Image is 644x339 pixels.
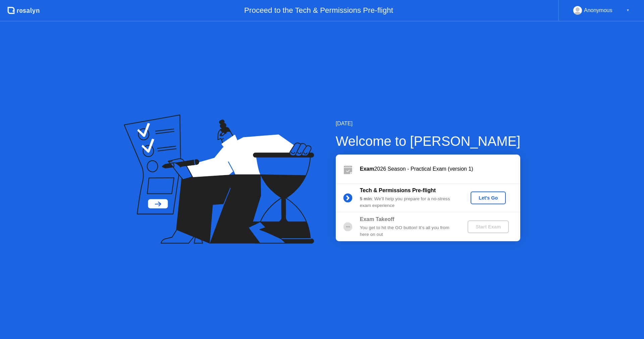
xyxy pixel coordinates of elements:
div: Let's Go [473,195,503,201]
button: Start Exam [468,220,509,233]
b: 5 min [360,196,372,201]
div: ▼ [626,6,630,15]
div: Start Exam [470,224,506,229]
b: Exam Takeoff [360,216,394,222]
div: [DATE] [336,120,521,128]
button: Let's Go [471,192,506,204]
div: You get to hit the GO button! It’s all you from here on out [360,224,457,238]
div: Anonymous [584,6,612,15]
div: Welcome to [PERSON_NAME] [336,131,521,151]
div: 2026 Season - Practical Exam (version 1) [360,165,520,173]
b: Tech & Permissions Pre-flight [360,187,436,193]
b: Exam [360,166,374,172]
div: : We’ll help you prepare for a no-stress exam experience [360,196,457,209]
